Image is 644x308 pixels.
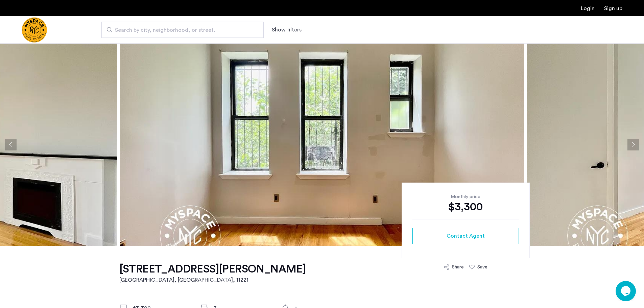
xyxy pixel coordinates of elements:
[447,232,485,240] span: Contact Agent
[616,281,637,301] iframe: chat widget
[477,264,487,270] div: Save
[120,43,524,246] img: apartment
[115,26,245,34] span: Search by city, neighborhood, or street.
[101,22,264,38] input: Apartment Search
[412,200,519,214] div: $3,300
[452,264,464,270] div: Share
[119,262,306,276] h1: [STREET_ADDRESS][PERSON_NAME]
[22,17,47,43] a: Cazamio Logo
[581,6,595,11] a: Login
[272,26,302,34] button: Show or hide filters
[22,17,47,43] img: logo
[412,228,519,244] button: button
[119,276,306,284] h2: [GEOGRAPHIC_DATA], [GEOGRAPHIC_DATA] , 11221
[119,262,306,284] a: [STREET_ADDRESS][PERSON_NAME][GEOGRAPHIC_DATA], [GEOGRAPHIC_DATA], 11221
[412,193,519,200] div: Monthly price
[5,139,17,150] button: Previous apartment
[627,139,639,150] button: Next apartment
[604,6,622,11] a: Registration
